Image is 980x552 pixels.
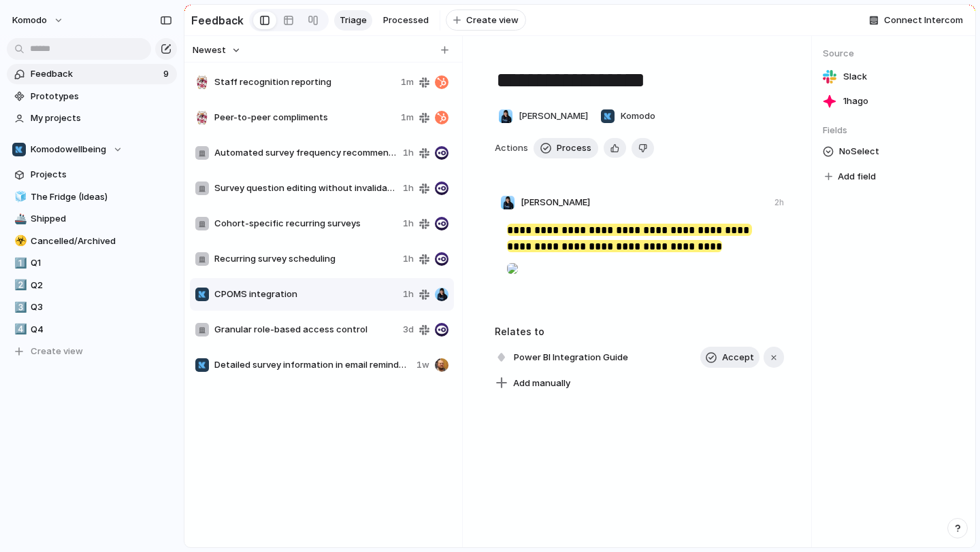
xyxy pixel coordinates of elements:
span: [PERSON_NAME] [519,109,588,123]
div: 4️⃣ [14,322,24,337]
span: Fields [823,124,964,137]
button: Komodo [6,10,71,31]
span: Process [557,141,591,155]
button: Newest [191,41,243,59]
span: 1h [403,252,414,266]
a: Slack [823,67,964,86]
span: Komodowellbeing [31,143,106,156]
a: Prototypes [7,86,177,107]
div: 🧊 [14,189,24,205]
a: Feedback9 [7,64,177,84]
button: Add field [823,168,878,186]
span: Add field [838,170,876,184]
a: Triage [334,10,372,31]
button: 🚢 [12,212,26,226]
span: No Select [839,143,879,160]
span: 1h [403,182,414,195]
span: [PERSON_NAME] [521,196,590,209]
span: Triage [340,14,367,27]
a: 2️⃣Q2 [7,275,177,296]
span: Connect Intercom [884,14,963,27]
button: Delete [632,138,654,158]
div: 2h [774,196,784,209]
span: Q4 [31,323,172,337]
span: Projects [31,168,172,182]
span: 1m [401,111,414,124]
button: 2️⃣ [12,279,26,292]
span: Q3 [31,300,172,314]
span: Cohort-specific recurring surveys [214,217,397,230]
span: 1h [403,146,414,160]
button: Komodowellbeing [7,139,177,160]
a: 4️⃣Q4 [7,320,177,340]
div: ☣️ [14,233,24,249]
button: Add manually [490,374,576,393]
span: Komodo [621,109,655,123]
span: 1h ago [843,94,868,108]
span: 1m [401,75,414,89]
span: 1h [403,217,414,230]
button: [PERSON_NAME] [495,105,591,127]
a: 3️⃣Q3 [7,297,177,317]
a: 🧊The Fridge (Ideas) [7,187,177,207]
h2: Feedback [191,12,244,29]
span: 1w [416,358,429,372]
span: Actions [495,141,528,155]
button: 3️⃣ [12,300,26,314]
button: Connect Intercom [864,10,968,31]
span: 9 [163,67,171,81]
span: My projects [31,111,172,125]
span: Automated survey frequency recommendations [214,146,397,160]
button: Process [534,138,598,158]
div: 🚢 [14,211,24,227]
span: Survey question editing without invalidating links [214,182,397,195]
span: 3d [403,323,414,337]
div: 2️⃣ [14,277,24,293]
button: Komodo [597,105,659,127]
div: 1️⃣ [14,256,24,271]
button: Accept [700,347,759,368]
span: Peer-to-peer compliments [214,111,395,124]
button: 4️⃣ [12,323,26,337]
div: 3️⃣ [14,300,24,315]
h3: Relates to [495,324,784,339]
span: Recurring survey scheduling [214,252,397,266]
span: Granular role-based access control [214,323,397,337]
span: Feedback [31,67,159,81]
span: Add manually [513,377,570,390]
span: Accept [722,351,754,364]
button: Create view [446,10,526,31]
button: 🧊 [12,190,26,204]
a: 🚢Shipped [7,209,177,229]
span: Newest [193,44,226,57]
a: Processed [378,10,434,31]
a: ☣️Cancelled/Archived [7,231,177,252]
span: Detailed survey information in email reminders [214,358,411,372]
span: 1h [403,288,414,301]
button: 1️⃣ [12,256,26,270]
span: Komodo [12,14,47,27]
span: Create view [31,345,83,358]
button: ☣️ [12,235,26,248]
span: Q1 [31,256,172,270]
a: My projects [7,108,177,128]
span: Prototypes [31,90,172,103]
span: Create view [466,14,519,27]
a: Projects [7,165,177,185]
span: Q2 [31,279,172,292]
span: Power BI Integration Guide [510,348,632,367]
button: Create view [7,341,177,362]
span: CPOMS integration [214,288,397,301]
a: 1️⃣Q1 [7,253,177,273]
span: Staff recognition reporting [214,75,395,89]
span: Processed [383,14,429,27]
span: Slack [843,70,867,84]
span: The Fridge (Ideas) [31,190,172,204]
span: Source [823,47,964,61]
